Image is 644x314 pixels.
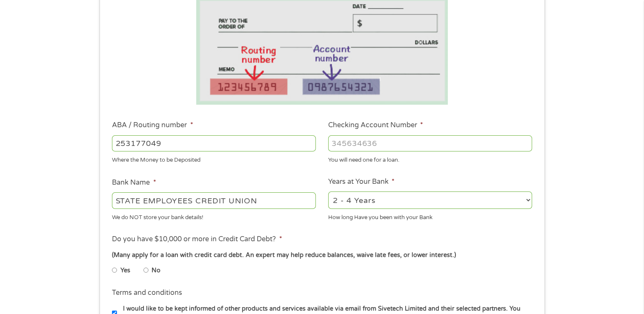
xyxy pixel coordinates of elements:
div: How long Have you been with your Bank [328,210,532,222]
label: Terms and conditions [112,288,182,297]
label: Bank Name [112,178,156,187]
label: No [152,266,160,275]
input: 345634636 [328,135,532,151]
label: Checking Account Number [328,121,423,130]
label: ABA / Routing number [112,121,193,130]
div: (Many apply for a loan with credit card debt. An expert may help reduce balances, waive late fees... [112,251,532,260]
div: You will need one for a loan. [328,153,532,165]
input: 263177916 [112,135,316,151]
label: Do you have $10,000 or more in Credit Card Debt? [112,235,282,244]
div: Where the Money to be Deposited [112,153,316,165]
label: Years at Your Bank [328,177,395,186]
label: Yes [120,266,130,275]
div: We do NOT store your bank details! [112,210,316,222]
